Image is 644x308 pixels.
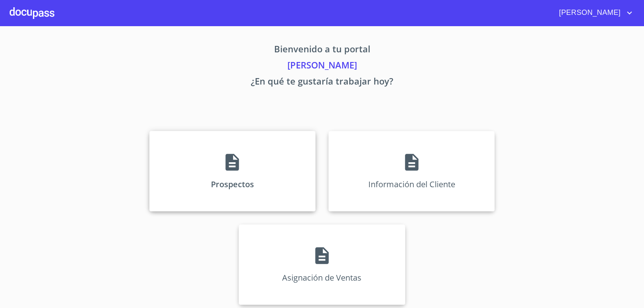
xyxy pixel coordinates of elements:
span: [PERSON_NAME] [553,6,625,19]
p: Bienvenido a tu portal [74,42,570,58]
p: Información del Cliente [368,179,455,190]
p: [PERSON_NAME] [74,58,570,74]
p: Asignación de Ventas [282,272,361,283]
p: Prospectos [211,179,254,190]
button: account of current user [553,6,634,19]
p: ¿En qué te gustaría trabajar hoy? [74,74,570,91]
